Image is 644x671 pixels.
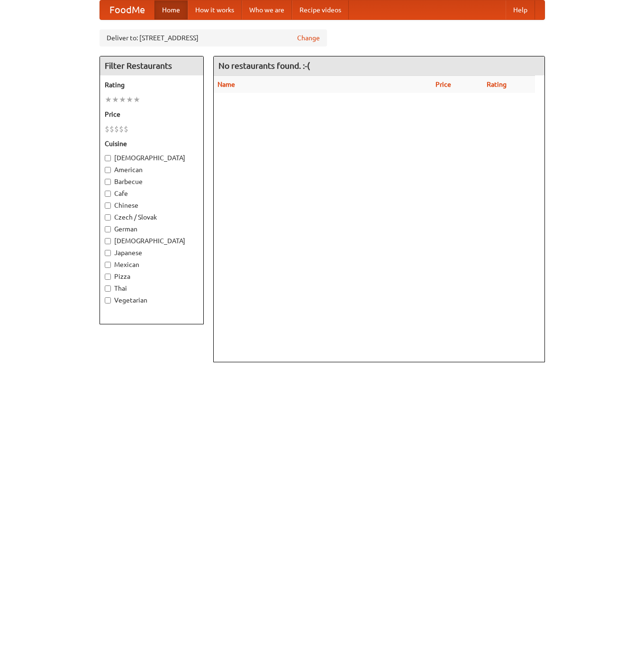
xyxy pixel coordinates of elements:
[105,110,199,119] h5: Price
[105,295,199,305] label: Vegetarian
[292,0,349,19] a: Recipe videos
[154,0,188,19] a: Home
[487,81,507,88] a: Rating
[105,167,111,173] input: American
[105,226,111,232] input: German
[112,94,119,105] li: ★
[105,214,111,221] input: Czech / Slovak
[105,155,111,161] input: [DEMOGRAPHIC_DATA]
[105,191,111,197] input: Cafe
[100,0,154,19] a: FoodMe
[297,33,320,43] a: Change
[105,124,109,134] li: $
[105,202,111,209] input: Chinese
[188,0,242,19] a: How it works
[105,284,199,293] label: Thai
[105,139,199,148] h5: Cuisine
[506,0,535,19] a: Help
[105,262,111,268] input: Mexican
[105,201,199,210] label: Chinese
[105,224,199,234] label: German
[105,297,111,303] input: Vegetarian
[114,124,119,134] li: $
[100,29,327,46] div: Deliver to: [STREET_ADDRESS]
[119,124,124,134] li: $
[105,179,111,185] input: Barbecue
[435,81,451,88] a: Price
[100,56,203,75] h4: Filter Restaurants
[105,285,111,292] input: Thai
[109,124,114,134] li: $
[105,212,199,222] label: Czech / Slovak
[105,94,112,105] li: ★
[105,238,111,244] input: [DEMOGRAPHIC_DATA]
[218,61,310,70] ng-pluralize: No restaurants found. :-(
[105,236,199,246] label: [DEMOGRAPHIC_DATA]
[126,94,133,105] li: ★
[105,260,199,269] label: Mexican
[133,94,140,105] li: ★
[105,165,199,175] label: American
[105,248,199,257] label: Japanese
[105,177,199,186] label: Barbecue
[119,94,126,105] li: ★
[105,189,199,198] label: Cafe
[105,250,111,256] input: Japanese
[105,272,199,281] label: Pizza
[105,274,111,280] input: Pizza
[105,153,199,163] label: [DEMOGRAPHIC_DATA]
[242,0,292,19] a: Who we are
[105,80,199,90] h5: Rating
[124,124,128,134] li: $
[218,81,235,88] a: Name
